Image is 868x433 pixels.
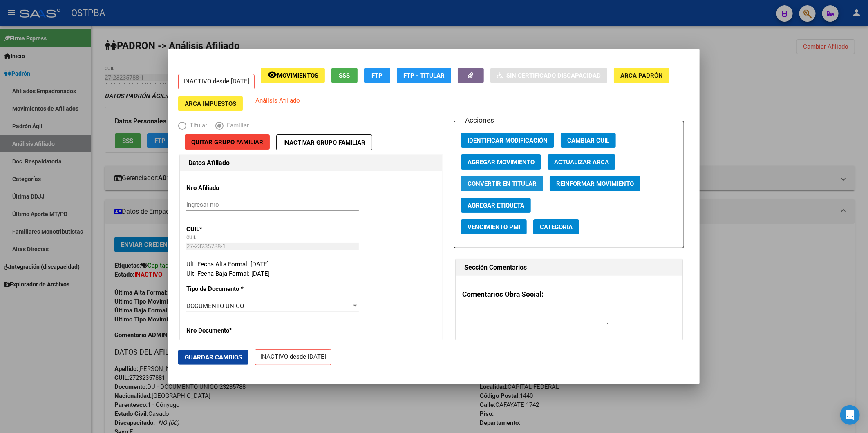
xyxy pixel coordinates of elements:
[191,138,263,146] span: Quitar Grupo Familiar
[224,121,249,130] span: Familiar
[283,139,365,146] span: Inactivar Grupo Familiar
[185,354,242,361] span: Guardar Cambios
[255,349,331,365] p: INACTIVO desde [DATE]
[185,100,236,107] span: ARCA Impuestos
[464,263,674,272] h1: Sección Comentarios
[186,302,244,310] span: DOCUMENTO UNICO
[548,154,615,170] button: Actualizar ARCA
[186,183,261,193] p: Nro Afiliado
[186,269,436,279] div: Ult. Fecha Baja Formal: [DATE]
[468,137,548,144] span: Identificar Modificación
[186,260,436,269] div: Ult. Fecha Alta Formal: [DATE]
[561,133,616,148] button: Cambiar CUIL
[261,68,325,83] button: Movimientos
[277,72,318,79] span: Movimientos
[185,134,270,150] button: Quitar Grupo Familiar
[461,219,527,234] button: Vencimiento PMI
[556,180,634,187] span: Reinformar Movimiento
[188,158,434,168] h1: Datos Afiliado
[461,133,554,148] button: Identificar Modificación
[267,70,277,80] mat-icon: remove_red_eye
[461,115,498,125] h3: Acciones
[178,124,257,131] mat-radio-group: Elija una opción
[364,68,390,83] button: FTP
[567,137,609,144] span: Cambiar CUIL
[468,223,520,231] span: Vencimiento PMI
[403,72,445,79] span: FTP - Titular
[533,219,579,234] button: Categoria
[276,134,372,150] button: Inactivar Grupo Familiar
[554,158,609,166] span: Actualizar ARCA
[255,97,300,104] span: Análisis Afiliado
[468,202,524,209] span: Agregar Etiqueta
[178,74,255,90] p: INACTIVO desde [DATE]
[178,350,248,365] button: Guardar Cambios
[186,284,261,294] p: Tipo de Documento *
[468,180,537,187] span: Convertir en Titular
[620,72,663,79] span: ARCA Padrón
[339,72,350,79] span: SSS
[550,176,640,191] button: Reinformar Movimiento
[178,96,243,111] button: ARCA Impuestos
[397,68,451,83] button: FTP - Titular
[461,176,543,191] button: Convertir en Titular
[186,225,261,234] p: CUIL
[461,198,531,213] button: Agregar Etiqueta
[186,121,207,130] span: Titular
[540,223,573,231] span: Categoria
[372,72,383,79] span: FTP
[614,68,669,83] button: ARCA Padrón
[506,72,601,79] span: Sin Certificado Discapacidad
[468,158,535,166] span: Agregar Movimiento
[840,405,860,425] div: Open Intercom Messenger
[186,326,261,335] p: Nro Documento
[490,68,607,83] button: Sin Certificado Discapacidad
[461,154,541,170] button: Agregar Movimiento
[331,68,358,83] button: SSS
[462,289,676,299] h3: Comentarios Obra Social:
